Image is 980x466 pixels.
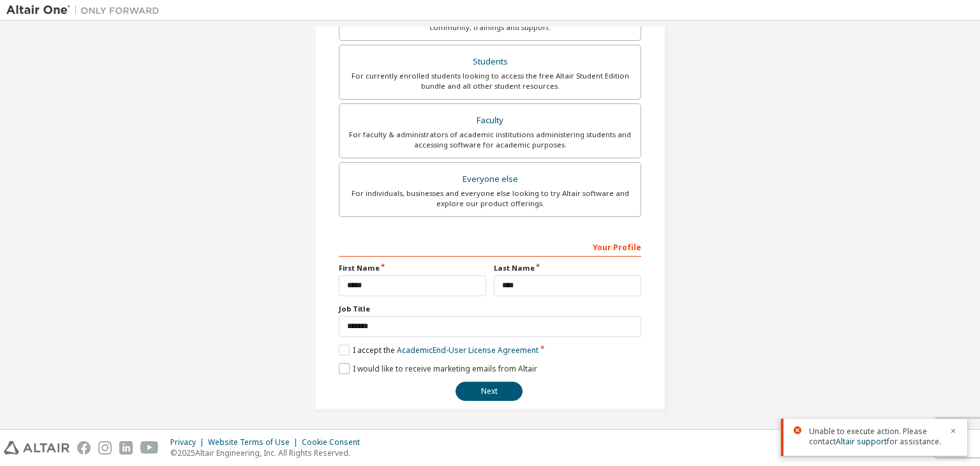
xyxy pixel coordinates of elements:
button: Next [456,382,523,401]
div: For currently enrolled students looking to access the free Altair Student Edition bundle and all ... [347,71,633,91]
div: Privacy [170,437,208,447]
label: I would like to receive marketing emails from Altair [339,363,537,374]
img: Altair One [6,4,166,17]
div: Faculty [347,112,633,130]
div: For individuals, businesses and everyone else looking to try Altair software and explore our prod... [347,188,633,209]
label: I accept the [339,345,538,356]
div: Cookie Consent [302,437,367,447]
a: Altair support [836,436,887,447]
div: Students [347,53,633,71]
span: Unable to execute action. Please contact for assistance. [809,426,942,447]
label: Job Title [339,304,641,314]
img: youtube.svg [140,441,159,455]
img: linkedin.svg [119,441,133,455]
div: Everyone else [347,170,633,188]
label: First Name [339,263,486,273]
img: facebook.svg [77,441,91,455]
div: Website Terms of Use [208,437,302,447]
img: altair_logo.svg [4,441,70,455]
div: Your Profile [339,236,641,257]
a: Academic End-User License Agreement [397,345,538,356]
p: © 2025 Altair Engineering, Inc. All Rights Reserved. [170,447,367,458]
label: Last Name [494,263,641,273]
img: instagram.svg [98,441,112,455]
div: For faculty & administrators of academic institutions administering students and accessing softwa... [347,130,633,150]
